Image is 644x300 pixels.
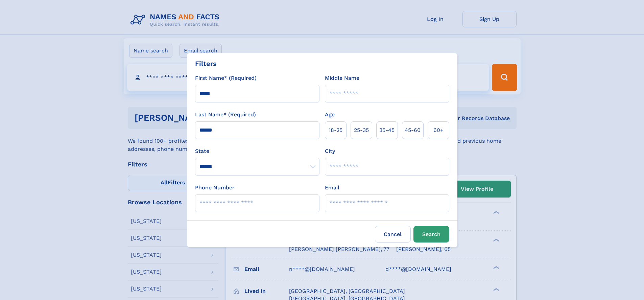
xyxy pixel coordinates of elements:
[195,111,256,119] label: Last Name* (Required)
[379,126,395,134] span: 35‑45
[195,184,235,192] label: Phone Number
[329,126,342,134] span: 18‑25
[195,74,257,82] label: First Name* (Required)
[325,111,335,119] label: Age
[405,126,421,134] span: 45‑60
[195,59,217,69] div: Filters
[325,147,335,155] label: City
[413,226,449,243] button: Search
[433,126,444,134] span: 60+
[325,184,339,192] label: Email
[195,147,319,155] label: State
[375,226,411,243] label: Cancel
[325,74,359,82] label: Middle Name
[354,126,369,134] span: 25‑35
